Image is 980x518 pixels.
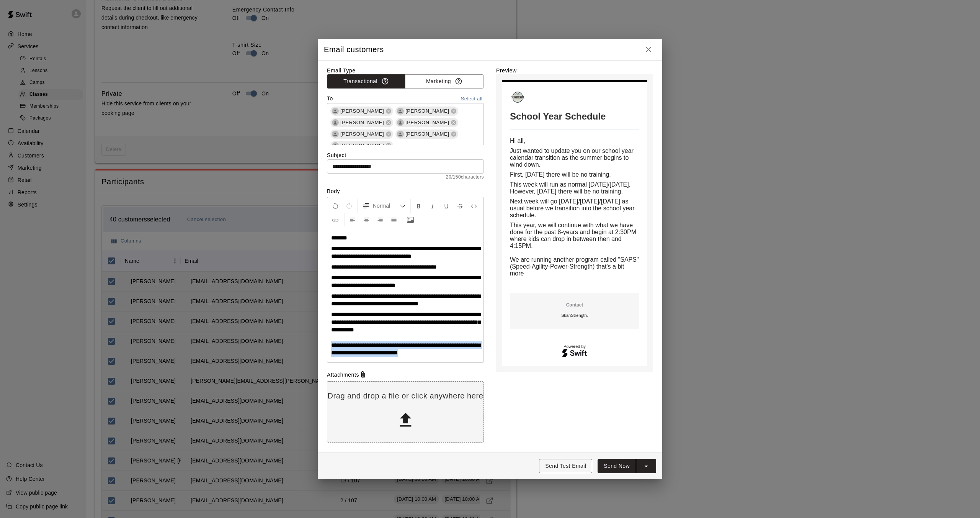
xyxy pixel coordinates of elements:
[395,129,458,139] div: [PERSON_NAME]
[387,213,400,226] button: Justify Align
[373,202,400,210] span: Normal
[330,141,393,150] div: [PERSON_NAME]
[510,222,638,249] span: This year, we will continue with what we have done for the past 8-years and begin at 2:30PM where...
[327,151,484,159] label: Subject
[327,391,483,401] p: Drag and drop a file or click anywhere here
[337,107,387,115] span: [PERSON_NAME]
[397,119,404,126] div: Julie Stenger
[402,130,452,138] span: [PERSON_NAME]
[327,174,484,181] span: 20 / 150 characters
[496,67,653,74] label: Preview
[395,118,458,127] div: [PERSON_NAME]
[327,371,484,379] div: Attachments
[324,44,384,55] h5: Email customers
[397,108,404,115] div: Emily Holmes
[327,95,333,103] label: To
[510,344,639,349] p: Powered by
[510,171,611,178] span: First, [DATE] there will be no training.
[561,302,588,308] p: Contact
[343,199,356,213] button: Redo
[332,119,339,126] div: Sarah Valentino
[561,311,588,320] p: SkanStrength .
[332,142,339,149] div: Amy Allyn
[330,129,393,139] div: [PERSON_NAME]
[402,119,452,126] span: [PERSON_NAME]
[404,213,417,226] button: Upload Image
[327,187,484,195] label: Body
[337,130,387,138] span: [PERSON_NAME]
[510,148,635,168] span: Just wanted to update you on our school year calendar transition as the summer begins to wind down.
[510,111,639,122] h1: School Year Schedule
[330,107,393,116] div: [PERSON_NAME]
[440,199,453,213] button: Format Underline
[327,67,484,74] label: Email Type
[459,95,484,103] button: Select all
[562,348,588,358] img: Swift logo
[510,198,636,218] span: Next week will go [DATE]/[DATE]/[DATE] as usual before we transition into the school year schedule.
[360,213,373,226] button: Center Align
[454,199,467,213] button: Format Strikethrough
[337,142,387,149] span: [PERSON_NAME]
[510,256,640,277] span: We are running another program called "SAPS" (Speed-Agility-Power-Strength) that's a bit more
[510,138,525,144] span: Hi all,
[332,131,339,138] div: Molly Elliott
[359,199,409,213] button: Formatting Options
[397,131,404,138] div: Sarah Tate
[426,199,439,213] button: Format Italics
[395,107,458,116] div: [PERSON_NAME]
[510,90,525,105] img: SkanStrength
[539,459,592,473] button: Send Test Email
[329,199,342,213] button: Undo
[467,199,480,213] button: Insert Code
[329,213,342,226] button: Insert Link
[330,118,393,127] div: [PERSON_NAME]
[402,107,452,115] span: [PERSON_NAME]
[598,459,636,473] button: Send Now
[598,459,656,473] div: split button
[337,119,387,126] span: [PERSON_NAME]
[327,74,405,89] button: Transactional
[412,199,425,213] button: Format Bold
[405,74,483,89] button: Marketing
[510,181,632,195] span: This week will run as normal [DATE]/[DATE]. However, [DATE] there will be no training.
[346,213,359,226] button: Left Align
[374,213,387,226] button: Right Align
[332,108,339,115] div: Sarah McPeck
